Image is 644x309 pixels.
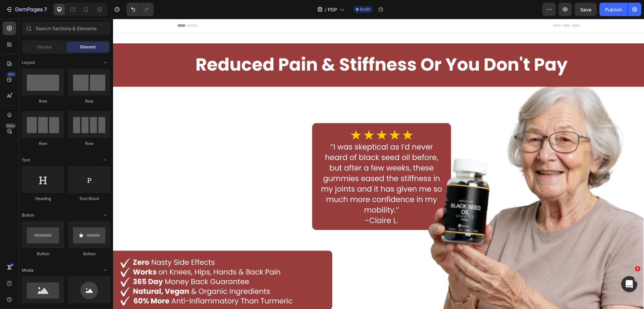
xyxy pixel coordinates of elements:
[22,98,64,104] div: Row
[113,19,644,309] iframe: Design area
[68,251,110,257] div: Button
[100,210,110,221] span: Toggle open
[22,22,110,35] input: Search Sections & Elements
[621,276,637,292] iframe: Intercom live chat
[22,157,30,163] span: Text
[22,196,64,202] div: Heading
[22,251,64,257] div: Button
[605,6,622,13] div: Publish
[599,3,628,16] button: Publish
[68,98,110,104] div: Row
[325,6,326,13] span: /
[37,44,52,50] span: Section
[68,141,110,147] div: Row
[5,123,16,128] div: Beta
[3,3,50,16] button: 7
[80,44,96,50] span: Element
[580,7,591,12] span: Save
[635,266,640,271] span: 1
[22,267,34,273] span: Media
[100,57,110,68] span: Toggle open
[44,5,47,13] p: 7
[100,155,110,165] span: Toggle open
[22,212,34,218] span: Button
[100,265,110,276] span: Toggle open
[22,141,64,147] div: Row
[68,196,110,202] div: Text Block
[22,60,35,66] span: Layout
[575,3,597,16] button: Save
[328,6,337,13] span: PDP
[360,6,370,12] span: Draft
[6,72,16,77] div: 450
[126,3,154,16] div: Undo/Redo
